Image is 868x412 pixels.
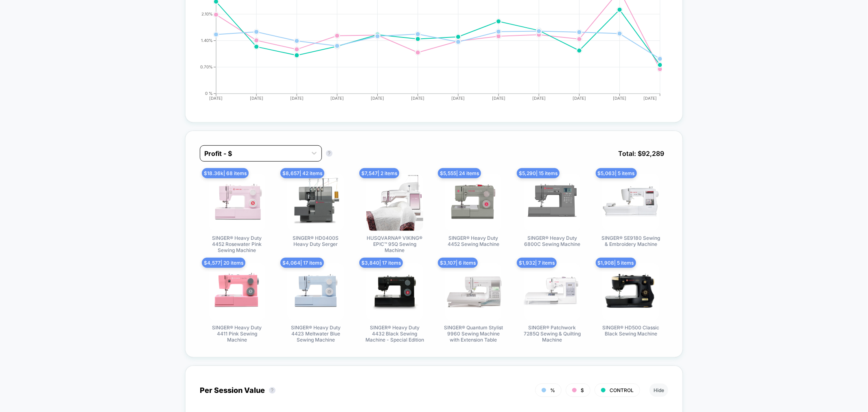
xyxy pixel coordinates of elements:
img: SINGER® HD500 Classic Black Sewing Machine [602,263,659,320]
span: SINGER® Heavy Duty 4423 Meltwater Blue Sewing Machine [285,324,346,343]
span: $ 5,555 | 24 items [438,168,481,178]
span: SINGER® Heavy Duty 4432 Black Sewing Machine - Special Edition [364,324,425,343]
img: SINGER® Heavy Duty 4452 Sewing Machine [445,174,502,231]
span: SINGER® HD500 Classic Black Sewing Machine [600,324,661,337]
span: $ 18.36k | 68 items [202,168,249,178]
img: SINGER® Heavy Duty 4423 Meltwater Blue Sewing Machine [287,263,344,320]
span: SINGER® Heavy Duty 4411 Pink Sewing Machine [207,324,268,343]
tspan: 1.40% [201,38,213,43]
img: SINGER® Quantum Stylist 9960 Sewing Machine with Extension Table [445,263,502,320]
img: SINGER® SE9180 Sewing & Embroidery Machine [602,174,659,231]
tspan: 0.70% [200,64,213,69]
img: HUSQVARNA® VIKING® EPIC™ 95Q Sewing Machine [366,174,423,231]
img: SINGER® Heavy Duty 4432 Black Sewing Machine - Special Edition [366,263,423,320]
span: SINGER® HD0400S Heavy Duty Serger [285,235,346,247]
span: SINGER® Heavy Duty 4452 Sewing Machine [443,235,504,247]
tspan: [DATE] [613,96,626,101]
span: SINGER® Heavy Duty 4452 Rosewater Pink Sewing Machine [207,235,268,253]
img: SINGER® Heavy Duty 6800C Sewing Machine [524,174,581,231]
tspan: [DATE] [290,96,304,101]
span: SINGER® Patchwork 7285Q Sewing & Quilting Machine [522,324,583,343]
tspan: [DATE] [371,96,384,101]
img: SINGER® Heavy Duty 4411 Pink Sewing Machine [209,263,266,320]
tspan: [DATE] [573,96,586,101]
tspan: 2.10% [201,11,213,16]
span: SINGER® Heavy Duty 6800C Sewing Machine [522,235,583,247]
span: $ 1,908 | 5 items [596,258,636,268]
tspan: [DATE] [532,96,546,101]
tspan: 0 % [205,91,213,96]
button: ? [269,387,275,394]
span: $ 3,840 | 17 items [359,258,403,268]
img: SINGER® Heavy Duty 4452 Rosewater Pink Sewing Machine [209,174,266,231]
span: % [550,387,555,393]
span: $ 3,107 | 6 items [438,258,478,268]
img: SINGER® HD0400S Heavy Duty Serger [287,174,344,231]
span: HUSQVARNA® VIKING® EPIC™ 95Q Sewing Machine [364,235,425,253]
span: SINGER® SE9180 Sewing & Embroidery Machine [600,235,661,247]
tspan: [DATE] [452,96,465,101]
tspan: [DATE] [209,96,223,101]
span: $ 1,932 | 7 items [517,258,557,268]
span: $ 4,064 | 17 items [280,258,324,268]
span: $ 5,063 | 5 items [596,168,637,178]
button: Hide [649,384,668,397]
button: ? [326,150,332,157]
img: SINGER® Patchwork 7285Q Sewing & Quilting Machine [524,263,581,320]
span: $ [581,387,584,393]
span: $ 8,657 | 42 items [280,168,324,178]
tspan: [DATE] [492,96,505,101]
span: $ 5,290 | 15 items [517,168,560,178]
span: $ 7,547 | 2 items [359,168,399,178]
span: SINGER® Quantum Stylist 9960 Sewing Machine with Extension Table [443,324,504,343]
tspan: [DATE] [330,96,344,101]
span: $ 4,577 | 20 items [202,258,245,268]
span: CONTROL [610,387,634,393]
tspan: [DATE] [643,96,657,101]
span: Total: $ 92,289 [614,145,668,162]
tspan: [DATE] [250,96,263,101]
tspan: [DATE] [411,96,424,101]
